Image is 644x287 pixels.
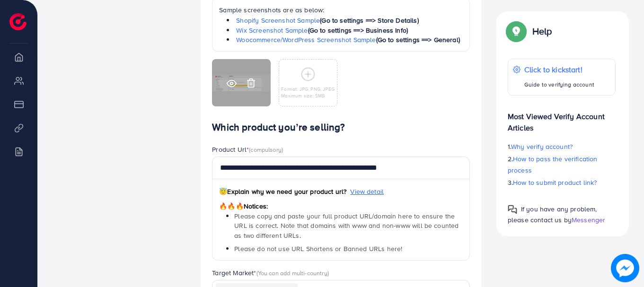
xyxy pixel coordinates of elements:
label: Target Market [212,268,329,278]
span: (Go to settings ==> Business Info) [308,26,408,35]
span: 😇 [219,187,227,196]
a: Shopify Screenshot Sample [236,16,320,25]
span: (Go to settings ==> General) [376,35,460,44]
p: Guide to verifying account [524,79,594,90]
a: Woocommerce/WordPress Screenshot Sample [236,35,376,44]
span: How to pass the verification process [508,154,598,175]
span: (Go to settings ==> Store Details) [320,16,418,25]
p: 3. [508,177,616,188]
span: Why verify account? [511,142,573,151]
img: logo [9,13,26,30]
p: Most Viewed Verify Account Articles [508,103,616,133]
p: 1. [508,141,616,152]
span: 🔥🔥🔥 [219,201,243,211]
label: Product Url [212,145,283,154]
p: 2. [508,153,616,176]
img: Popup guide [508,23,525,40]
span: If you have any problem, please contact us by [508,204,597,225]
span: Messenger [572,215,605,225]
img: image [611,254,639,282]
span: Please copy and paste your full product URL/domain here to ensure the URL is correct. Note that d... [234,211,459,240]
span: Notices: [219,201,268,211]
span: Please do not use URL Shortens or Banned URLs here! [234,244,402,253]
p: Maximum size: 5MB [281,92,335,99]
span: (You can add multi-country) [256,269,329,277]
span: How to submit product link? [513,178,597,187]
span: View detail [350,187,384,196]
span: Explain why we need your product url? [219,187,346,196]
p: Click to kickstart! [524,64,594,75]
p: Help [532,26,552,37]
p: Sample screenshots are as below: [219,4,463,16]
span: (compulsory) [249,145,283,154]
h4: Which product you’re selling? [212,122,470,133]
img: Popup guide [508,205,517,214]
p: Format: JPG, PNG, JPEG [281,86,335,92]
a: Wix Screenshot Sample [236,26,308,35]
